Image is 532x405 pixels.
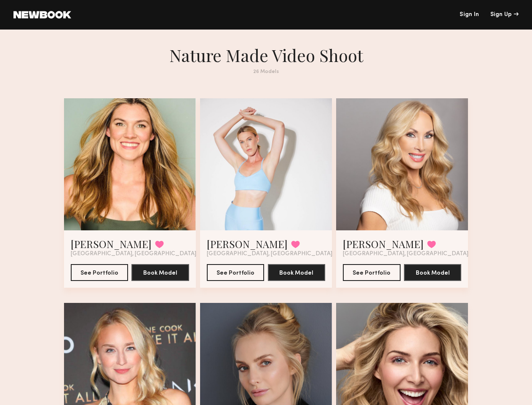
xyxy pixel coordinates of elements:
[268,269,326,276] a: Book Model
[343,237,424,251] a: [PERSON_NAME]
[207,264,265,281] button: See Portfolio
[131,264,189,281] button: Book Model
[268,264,326,281] button: Book Model
[490,12,519,18] div: Sign Up
[404,264,462,281] button: Book Model
[71,264,128,281] button: See Portfolio
[71,237,152,251] a: [PERSON_NAME]
[207,251,332,257] span: [GEOGRAPHIC_DATA], [GEOGRAPHIC_DATA]
[343,264,401,281] button: See Portfolio
[131,269,189,276] a: Book Model
[115,69,418,75] div: 26 Models
[343,251,468,257] span: [GEOGRAPHIC_DATA], [GEOGRAPHIC_DATA]
[115,45,418,66] h1: Nature Made Video Shoot
[71,251,196,257] span: [GEOGRAPHIC_DATA], [GEOGRAPHIC_DATA]
[460,12,479,18] a: Sign In
[207,237,288,251] a: [PERSON_NAME]
[404,269,462,276] a: Book Model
